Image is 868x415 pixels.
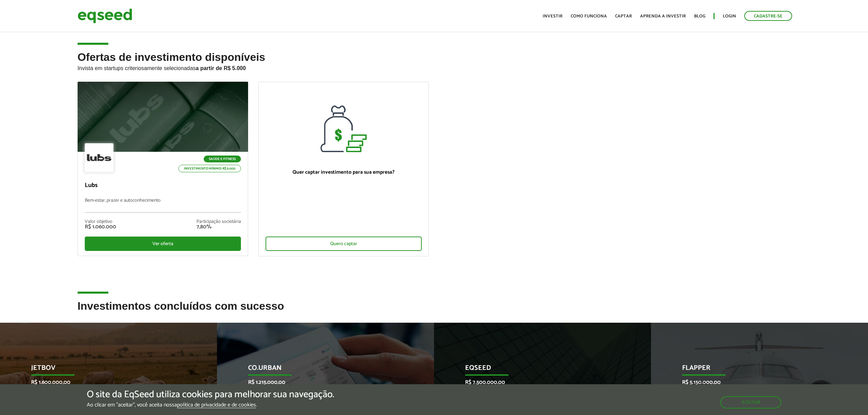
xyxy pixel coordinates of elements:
div: Valor objetivo [85,219,116,224]
p: R$ 7.500.000,00 [465,379,610,386]
div: Participação societária [196,219,241,224]
strong: a partir de R$ 5.000 [196,65,246,71]
a: política de privacidade e de cookies [177,402,256,408]
a: Saúde e Fitness Investimento mínimo: R$ 5.000 Lubs Bem-estar, prazer e autoconhecimento Valor obj... [78,82,248,256]
p: R$ 5.150.000,00 [682,379,827,386]
p: Lubs [85,182,241,189]
a: Como funciona [571,14,607,18]
img: EqSeed [78,7,132,25]
button: Aceitar [720,396,781,409]
p: R$ 1.215.000,00 [248,379,393,386]
div: Quero captar [266,237,422,251]
p: Bem-estar, prazer e autoconhecimento [85,198,241,213]
p: R$ 1.600.000,00 [31,379,176,386]
a: Investir [543,14,562,18]
p: Flapper [682,364,827,376]
p: Investimento mínimo: R$ 5.000 [178,165,241,172]
h2: Investimentos concluídos com sucesso [78,300,791,322]
p: JetBov [31,364,176,376]
h2: Ofertas de investimento disponíveis [78,51,791,82]
p: Ao clicar em "aceitar", você aceita nossa . [87,402,334,408]
a: Captar [615,14,632,18]
a: Aprenda a investir [640,14,686,18]
a: Quer captar investimento para sua empresa? Quero captar [258,82,429,256]
h5: O site da EqSeed utiliza cookies para melhorar sua navegação. [87,389,334,400]
p: Invista em startups criteriosamente selecionadas [78,63,791,71]
div: Ver oferta [85,237,241,251]
a: Cadastre-se [744,11,792,21]
p: Quer captar investimento para sua empresa? [266,169,422,175]
p: EqSeed [465,364,610,376]
p: Saúde e Fitness [204,156,241,162]
p: Co.Urban [248,364,393,376]
a: Blog [694,14,705,18]
div: 7,80% [196,224,241,230]
div: R$ 1.060.000 [85,224,116,230]
a: Login [723,14,736,18]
